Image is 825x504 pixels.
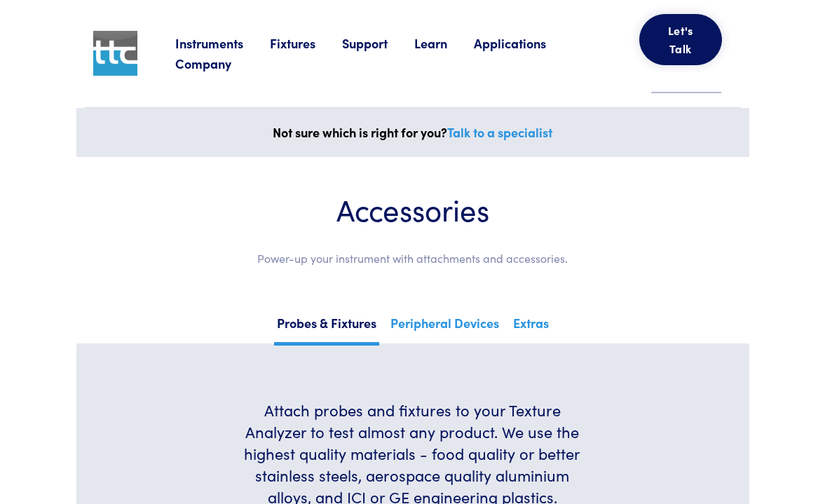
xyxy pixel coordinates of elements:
a: Probes & Fixtures [274,311,379,346]
a: Instruments [175,34,270,52]
a: Peripheral Devices [388,311,502,342]
a: Applications [474,34,573,52]
p: Not sure which is right for you? [85,122,741,143]
a: Support [342,34,414,52]
a: Company [175,55,258,72]
a: Learn [414,34,474,52]
h1: Accessories [118,191,707,228]
a: Talk to a specialist [447,123,552,141]
img: ttc_logo_1x1_v1.0.png [93,31,138,76]
a: Fixtures [270,34,342,52]
button: Let's Talk [639,14,722,65]
a: Extras [510,311,552,342]
p: Power-up your instrument with attachments and accessories. [118,250,707,268]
